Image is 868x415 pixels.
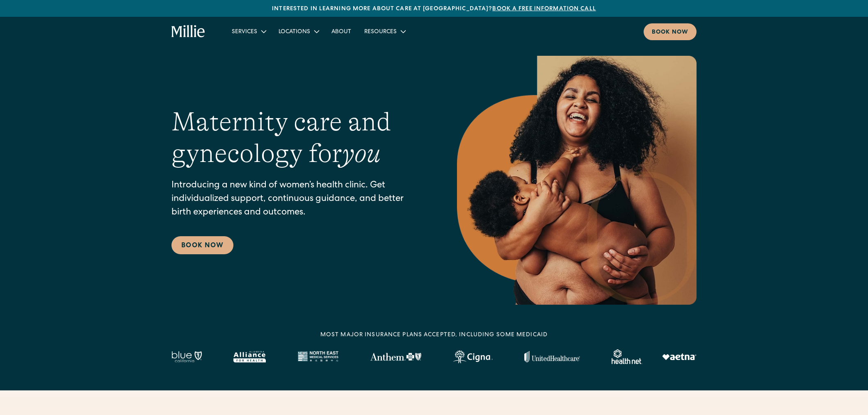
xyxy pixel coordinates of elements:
img: Blue California logo [171,351,202,363]
p: Introducing a new kind of women’s health clinic. Get individualized support, continuous guidance,... [171,179,424,220]
img: Anthem Logo [370,353,421,361]
a: Book now [644,23,697,40]
img: United Healthcare logo [524,351,580,363]
div: Locations [279,28,310,36]
img: Smiling mother with her baby in arms, celebrating body positivity and the nurturing bond of postp... [457,56,697,305]
em: you [342,139,381,168]
img: North East Medical Services logo [297,351,338,363]
div: Resources [358,25,411,38]
div: MOST MAJOR INSURANCE PLANS ACCEPTED, INCLUDING some MEDICAID [320,331,548,340]
a: Book a free information call [492,6,596,12]
img: Cigna logo [453,350,493,363]
img: Alameda Alliance logo [233,351,266,363]
a: Book Now [171,236,233,254]
a: About [325,25,358,38]
img: Aetna logo [662,353,697,360]
div: Resources [364,28,397,36]
a: home [171,25,206,38]
div: Services [225,25,272,38]
img: Healthnet logo [612,349,642,364]
h1: Maternity care and gynecology for [171,106,424,169]
div: Locations [272,25,325,38]
div: Book now [652,28,688,37]
div: Services [232,28,257,36]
